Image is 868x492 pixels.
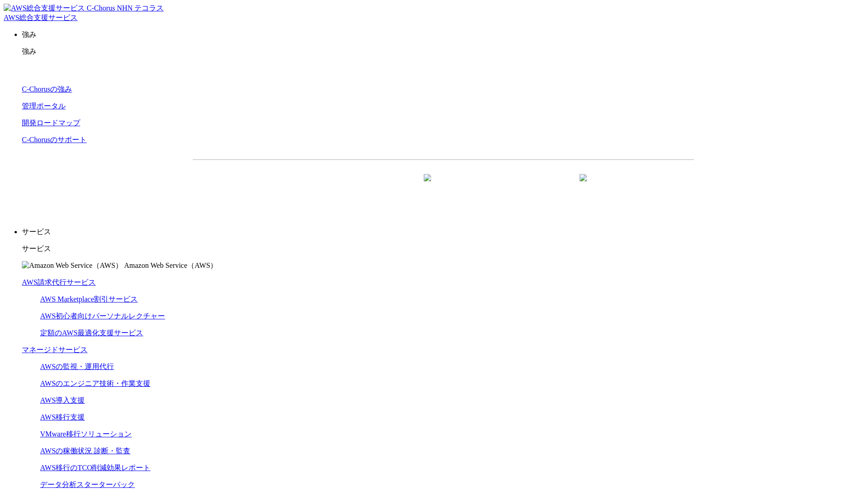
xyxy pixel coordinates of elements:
a: AWS移行のTCO削減効果レポート [40,464,150,471]
img: 矢印 [424,174,431,198]
p: サービス [22,244,864,254]
a: マネージドサービス [22,346,87,354]
a: AWS Marketplace割引サービス [40,295,138,303]
a: 管理ポータル [22,102,66,110]
a: AWS総合支援サービス C-Chorus NHN テコラスAWS総合支援サービス [4,4,164,21]
span: Amazon Web Service（AWS） [124,261,217,269]
a: C-Chorusの強み [22,85,72,93]
a: AWSの監視・運用代行 [40,363,114,370]
img: Amazon Web Service（AWS） [22,261,123,271]
a: 資料を請求する [292,174,439,197]
a: VMware移行ソリューション [40,430,132,438]
a: AWS導入支援 [40,396,85,404]
p: 強み [22,30,864,40]
a: AWS移行支援 [40,413,85,421]
a: AWSの稼働状況 診断・監査 [40,447,130,455]
a: AWSのエンジニア技術・作業支援 [40,379,150,387]
p: 強み [22,47,864,56]
img: 矢印 [580,174,587,198]
a: 開発ロードマップ [22,119,80,127]
img: AWS総合支援サービス C-Chorus [4,4,115,13]
a: C-Chorusのサポート [22,136,87,143]
a: AWS初心者向けパーソナルレクチャー [40,312,165,320]
a: データ分析スターターパック [40,481,135,488]
a: 定額のAWS最適化支援サービス [40,329,143,337]
p: サービス [22,227,864,237]
a: まずは相談する [448,174,595,197]
a: AWS請求代行サービス [22,278,96,286]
